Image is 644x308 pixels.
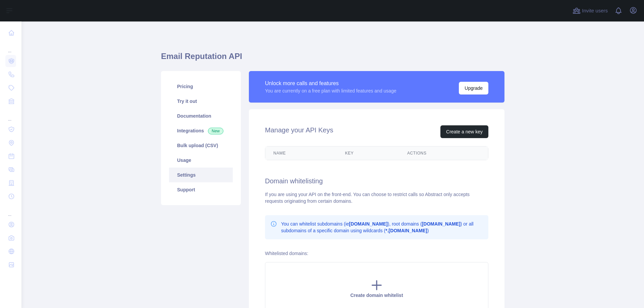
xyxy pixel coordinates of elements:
label: Whitelisted domains: [265,251,308,256]
a: Try it out [169,94,233,109]
span: Create domain whitelist [350,293,403,298]
span: New [208,128,223,134]
h2: Domain whitelisting [265,176,488,186]
b: *.[DOMAIN_NAME] [385,228,427,233]
div: Unlock more calls and features [265,79,396,87]
a: Documentation [169,109,233,123]
div: ... [5,109,16,122]
h2: Manage your API Keys [265,125,333,138]
a: Integrations New [169,123,233,138]
button: Create a new key [440,125,488,138]
button: Invite users [571,5,609,16]
a: Usage [169,153,233,168]
th: Key [337,146,399,160]
th: Name [265,146,337,160]
div: You are currently on a free plan with limited features and usage [265,87,396,94]
p: You can whitelist subdomains (ie ), root domains ( ) or all subdomains of a specific domain using... [281,221,483,234]
div: ... [5,204,16,217]
b: [DOMAIN_NAME] [422,221,461,227]
a: Pricing [169,79,233,94]
h1: Email Reputation API [161,51,504,67]
a: Support [169,182,233,197]
a: Bulk upload (CSV) [169,138,233,153]
b: [DOMAIN_NAME] [349,221,388,227]
th: Actions [399,146,488,160]
div: ... [5,40,16,54]
span: Invite users [582,7,608,15]
button: Upgrade [459,82,488,95]
div: If you are using your API on the front-end. You can choose to restrict calls so Abstract only acc... [265,191,488,204]
a: Settings [169,168,233,182]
